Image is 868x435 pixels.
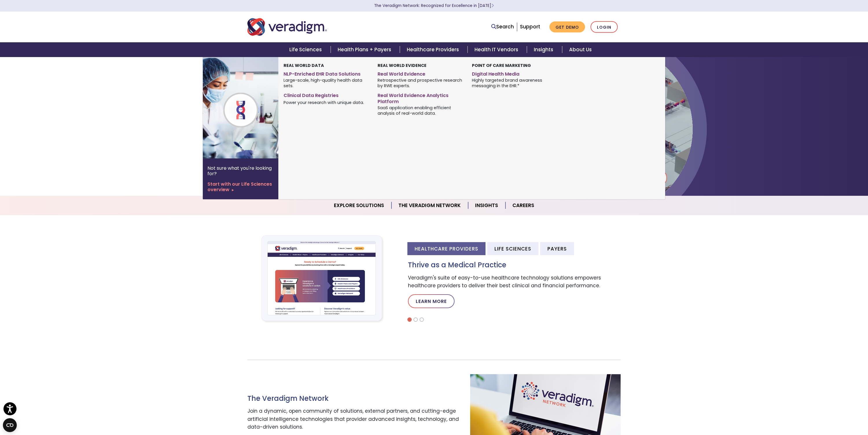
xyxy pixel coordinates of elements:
[207,165,274,176] p: Not sure what you're looking for?
[549,21,585,33] a: Get Demo
[527,42,562,57] a: Insights
[757,399,861,428] iframe: Drift Chat Widget
[491,23,514,31] a: Search
[378,63,426,68] strong: Real World Evidence
[472,63,531,68] strong: Point of Care Marketing
[284,63,324,68] strong: Real World Data
[505,198,541,213] a: Careers
[408,274,621,290] p: Veradigm's suite of easy-to-use healthcare technology solutions empowers healthcare providers to ...
[472,77,557,89] span: Highly targeted brand awareness messaging in the EHR.*
[247,394,461,403] h3: The Veradigm Network
[407,242,486,255] li: Healthcare Providers
[562,42,599,57] a: About Us
[331,42,400,57] a: Health Plans + Payers
[400,42,468,57] a: Healthcare Providers
[468,198,505,213] a: Insights
[284,77,369,89] span: Large-scale, high-quality health data sets.
[378,69,463,77] a: Real World Evidence
[207,181,274,192] a: Start with our Life Sciences overview
[284,90,369,99] a: Clinical Data Registries
[468,42,527,57] a: Health IT Vendors
[408,294,455,308] a: Learn More
[284,99,364,105] span: Power your research with unique data.
[378,105,463,116] span: SaaS application enabling efficient analysis of real-world data.
[378,90,463,105] a: Real World Evidence Analytics Platform
[282,42,330,57] a: Life Sciences
[284,69,369,77] a: NLP-Enriched EHR Data Solutions
[487,242,538,255] li: Life Sciences
[591,21,618,33] a: Login
[391,198,468,213] a: The Veradigm Network
[203,57,296,158] img: Life Sciences
[378,77,463,89] span: Retrospective and prospective research by RWE experts.
[520,23,540,30] a: Support
[327,198,391,213] a: Explore Solutions
[540,242,574,255] li: Payers
[491,3,494,8] span: Learn More
[374,3,494,8] a: The Veradigm Network: Recognized for Excellence in [DATE]Learn More
[247,17,327,36] img: Veradigm logo
[3,418,17,432] button: Open CMP widget
[472,69,557,77] a: Digital Health Media
[408,261,621,269] h3: Thrive as a Medical Practice
[247,407,461,431] p: Join a dynamic, open community of solutions, external partners, and cutting-edge artificial intel...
